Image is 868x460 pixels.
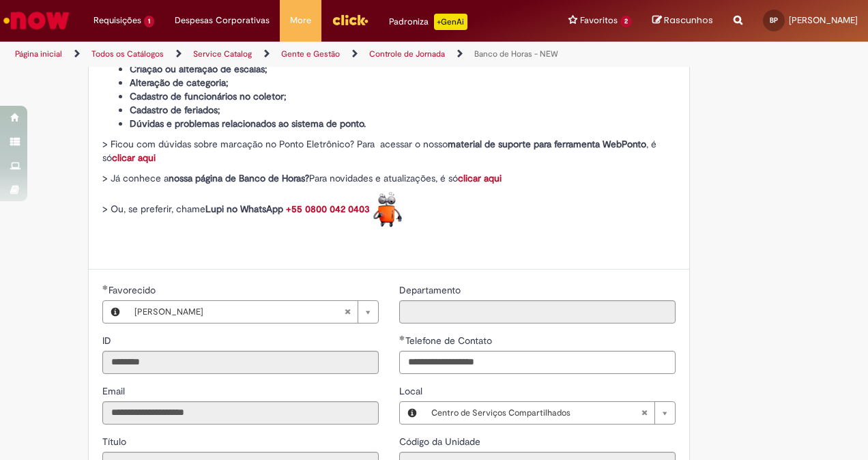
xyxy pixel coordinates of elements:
span: [PERSON_NAME] [134,301,344,323]
label: Somente leitura - Código da Unidade [399,435,483,448]
span: Somente leitura - ID [102,334,114,347]
ul: Trilhas de página [10,42,568,67]
span: BP [770,16,778,25]
span: Somente leitura - Departamento [399,284,463,296]
button: Favorecido, Visualizar este registro Bianca Baez De Paula [103,301,128,323]
span: Favoritos [580,14,618,27]
span: 2 [620,16,632,27]
a: [PERSON_NAME]Limpar campo Favorecido [128,301,378,323]
input: Email [102,401,379,425]
a: Rascunhos [652,14,713,27]
span: Requisições [93,14,141,27]
strong: material de suporte para ferramenta WebPonto [448,138,646,150]
img: click_logo_yellow_360x200.png [332,10,368,30]
strong: Dúvidas e problemas relacionados ao sistema de ponto. [130,117,366,130]
label: Somente leitura - Email [102,384,128,398]
a: +55 0800 042 0403 [286,203,370,215]
abbr: Limpar campo Local [634,402,654,424]
a: Controle de Jornada [369,48,445,59]
p: > Ficou com dúvidas sobre marcação no Ponto Eletrônico? Para acessar o nosso , é só [102,137,676,164]
span: Despesas Corporativas [175,14,270,27]
span: Centro de Serviços Compartilhados [431,402,641,424]
strong: nossa página de Banco de Horas? [169,172,309,184]
a: Todos os Catálogos [91,48,164,59]
span: Necessários - Favorecido [108,284,158,296]
a: Gente e Gestão [281,48,340,59]
button: Local, Visualizar este registro Centro de Serviços Compartilhados [400,402,424,424]
strong: Criação ou alteração de escalas; [130,63,267,75]
p: > Já conhece a Para novidades e atualizações, é só [102,171,676,185]
a: Centro de Serviços CompartilhadosLimpar campo Local [424,402,675,424]
img: ServiceNow [1,7,72,34]
strong: Alteração de categoria; [130,76,229,89]
div: Padroniza [389,14,467,30]
span: More [290,14,311,27]
a: Página inicial [15,48,62,59]
span: Somente leitura - Código da Unidade [399,435,483,448]
label: Somente leitura - Departamento [399,283,463,297]
a: Banco de Horas - NEW [474,48,558,59]
input: Departamento [399,300,676,324]
span: Obrigatório Preenchido [102,285,108,290]
strong: Lupi no WhatsApp [205,203,283,215]
p: > Ou, se preferir, chame [102,192,676,228]
a: Service Catalog [193,48,252,59]
span: Rascunhos [664,14,713,27]
a: clicar aqui [458,172,502,184]
a: clicar aqui [112,152,156,164]
span: Somente leitura - Título [102,435,129,448]
span: Somente leitura - Email [102,385,128,397]
span: 1 [144,16,154,27]
span: Obrigatório Preenchido [399,335,405,341]
strong: Cadastro de funcionários no coletor; [130,90,287,102]
label: Somente leitura - Título [102,435,129,448]
p: +GenAi [434,14,467,30]
span: [PERSON_NAME] [789,14,858,26]
input: Telefone de Contato [399,351,676,374]
abbr: Limpar campo Favorecido [337,301,358,323]
span: Local [399,385,425,397]
span: Telefone de Contato [405,334,495,347]
input: ID [102,351,379,374]
label: Somente leitura - ID [102,334,114,347]
strong: Cadastro de feriados; [130,104,220,116]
